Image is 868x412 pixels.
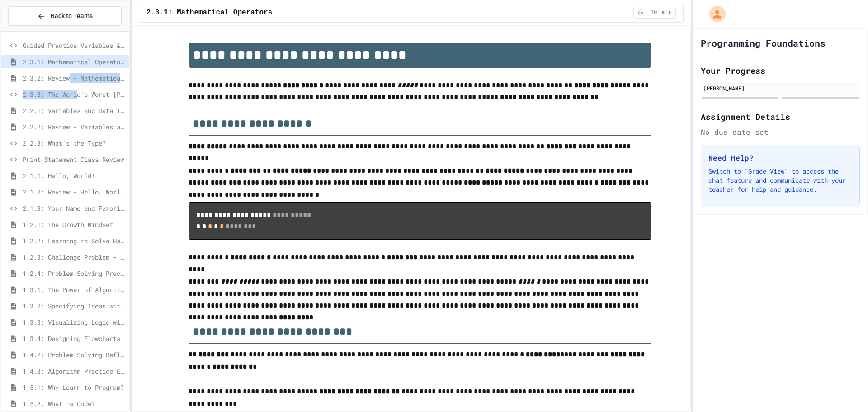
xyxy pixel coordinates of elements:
[51,11,93,21] span: Back to Teams
[23,106,125,115] span: 2.2.1: Variables and Data Types
[23,366,125,376] span: 1.4.3: Algorithm Practice Exercises
[23,350,125,360] span: 1.4.2: Problem Solving Reflection
[662,9,672,16] span: min
[23,41,125,50] span: Guided Practice Variables & Data Types
[23,204,125,213] span: 2.1.3: Your Name and Favorite Movie
[23,269,125,278] span: 1.2.4: Problem Solving Practice
[8,6,122,26] button: Back to Teams
[146,7,272,18] span: 2.3.1: Mathematical Operators
[701,127,860,137] div: No due date set
[23,399,125,408] span: 1.5.2: What is Code?
[23,73,125,83] span: 2.3.2: Review - Mathematical Operators
[23,383,125,392] span: 1.5.1: Why Learn to Program?
[23,334,125,343] span: 1.3.4: Designing Flowcharts
[700,4,728,24] div: My Account
[23,252,125,262] span: 1.2.3: Challenge Problem - The Bridge
[708,152,852,163] h3: Need Help?
[23,236,125,246] span: 1.2.2: Learning to Solve Hard Problems
[23,57,125,66] span: 2.3.1: Mathematical Operators
[23,301,125,311] span: 1.3.2: Specifying Ideas with Pseudocode
[703,84,857,92] div: [PERSON_NAME]
[23,90,125,99] span: 2.3.3: The World's Worst [PERSON_NAME] Market
[23,171,125,180] span: 2.1.1: Hello, World!
[701,64,860,77] h2: Your Progress
[23,285,125,294] span: 1.3.1: The Power of Algorithms
[701,110,860,123] h2: Assignment Details
[646,9,661,16] span: 10
[23,138,125,148] span: 2.2.3: What's the Type?
[23,122,125,132] span: 2.2.2: Review - Variables and Data Types
[708,167,852,194] p: Switch to "Grade View" to access the chat feature and communicate with your teacher for help and ...
[23,155,125,164] span: Print Statement Class Review
[23,220,125,229] span: 1.2.1: The Growth Mindset
[23,317,125,327] span: 1.3.3: Visualizing Logic with Flowcharts
[701,37,826,49] h1: Programming Foundations
[23,187,125,197] span: 2.1.2: Review - Hello, World!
